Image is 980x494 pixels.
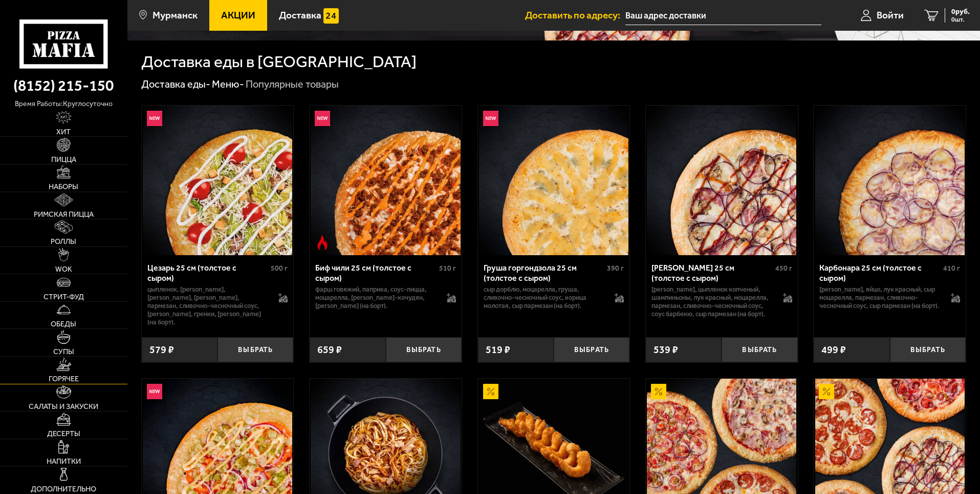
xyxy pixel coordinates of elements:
span: 579 ₽ [149,345,174,355]
div: [PERSON_NAME] 25 см (толстое с сыром) [651,263,773,282]
span: 500 г [271,264,288,273]
span: Дополнительно [31,485,96,492]
img: Новинка [315,111,330,126]
span: Горячее [49,375,79,382]
a: Карбонара 25 см (толстое с сыром) [814,106,966,255]
span: Хит [56,128,71,135]
span: 519 ₽ [486,345,510,355]
img: Острое блюдо [315,235,330,251]
img: Акционный [819,384,834,399]
span: Десерты [47,430,80,437]
span: Наборы [49,183,78,190]
span: Роллы [51,238,76,245]
span: 510 г [439,264,456,273]
span: Напитки [47,458,81,465]
img: Чикен Барбекю 25 см (толстое с сыром) [647,106,796,255]
button: Выбрать [890,337,966,362]
img: Новинка [483,111,498,126]
span: Римская пицца [34,211,94,218]
div: Биф чили 25 см (толстое с сыром) [315,263,437,282]
a: НовинкаЦезарь 25 см (толстое с сыром) [142,106,294,255]
span: Войти [877,10,904,20]
img: 15daf4d41897b9f0e9f617042186c801.svg [323,8,339,24]
span: 0 руб. [951,8,970,15]
a: НовинкаОстрое блюдоБиф чили 25 см (толстое с сыром) [310,106,462,255]
span: Стрит-фуд [43,293,84,300]
div: Популярные товары [246,78,339,91]
span: Акции [221,10,255,20]
span: WOK [55,265,72,273]
div: Карбонара 25 см (толстое с сыром) [819,263,941,282]
button: Выбрать [386,337,462,362]
img: Биф чили 25 см (толстое с сыром) [311,106,460,255]
a: Доставка еды- [141,78,210,90]
span: 390 г [607,264,624,273]
span: Пицца [51,156,76,163]
span: 539 ₽ [654,345,678,355]
span: 0 шт. [951,16,970,23]
span: 499 ₽ [821,345,846,355]
button: Выбрать [554,337,629,362]
div: Груша горгондзола 25 см (толстое с сыром) [484,263,605,282]
span: 410 г [943,264,960,273]
img: Акционный [651,384,666,399]
img: Цезарь 25 см (толстое с сыром) [143,106,292,255]
img: Новинка [147,111,162,126]
span: Супы [53,348,74,355]
input: Ваш адрес доставки [625,6,821,25]
div: Цезарь 25 см (толстое с сыром) [147,263,269,282]
a: НовинкаГруша горгондзола 25 см (толстое с сыром) [478,106,630,255]
span: 450 г [775,264,792,273]
span: Доставить по адресу: [525,10,625,20]
h1: Доставка еды в [GEOGRAPHIC_DATA] [141,54,417,70]
span: Доставка [279,10,321,20]
span: Салаты и закуски [29,403,98,410]
img: Карбонара 25 см (толстое с сыром) [815,106,965,255]
button: Выбрать [722,337,797,362]
button: Выбрать [217,337,293,362]
span: Мурманск [153,10,198,20]
img: Акционный [483,384,498,399]
p: цыпленок, [PERSON_NAME], [PERSON_NAME], [PERSON_NAME], пармезан, сливочно-чесночный соус, [PERSON... [147,285,269,326]
img: Новинка [147,384,162,399]
p: [PERSON_NAME], цыпленок копченый, шампиньоны, лук красный, моцарелла, пармезан, сливочно-чесночны... [651,285,773,318]
span: Обеды [51,320,76,327]
span: 659 ₽ [317,345,342,355]
p: фарш говяжий, паприка, соус-пицца, моцарелла, [PERSON_NAME]-кочудян, [PERSON_NAME] (на борт). [315,285,437,310]
a: Чикен Барбекю 25 см (толстое с сыром) [646,106,798,255]
a: Меню- [212,78,244,90]
p: сыр дорблю, моцарелла, груша, сливочно-чесночный соус, корица молотая, сыр пармезан (на борт). [484,285,605,310]
img: Груша горгондзола 25 см (толстое с сыром) [479,106,628,255]
p: [PERSON_NAME], яйцо, лук красный, сыр Моцарелла, пармезан, сливочно-чесночный соус, сыр пармезан ... [819,285,941,310]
